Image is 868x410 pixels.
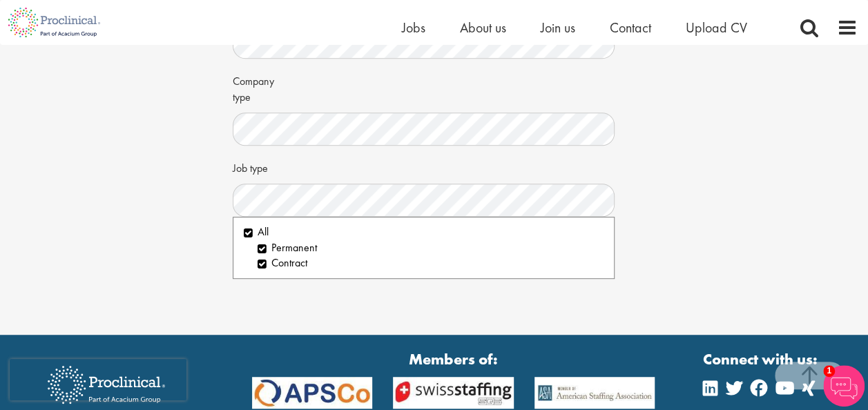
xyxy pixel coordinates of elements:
[233,69,293,106] label: Company type
[524,377,665,409] img: APSCo
[244,224,604,240] li: All
[460,19,506,37] a: About us
[242,377,383,409] img: APSCo
[686,19,747,37] a: Upload CV
[233,156,293,177] label: Job type
[703,349,820,370] strong: Connect with us:
[823,365,835,377] span: 1
[383,377,523,409] img: APSCo
[258,240,604,256] li: Permanent
[10,359,186,400] iframe: reCAPTCHA
[258,255,604,271] li: Contract
[823,365,865,407] img: Chatbot
[610,19,651,37] a: Contact
[252,349,655,370] strong: Members of:
[402,19,425,37] a: Jobs
[541,19,575,37] a: Join us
